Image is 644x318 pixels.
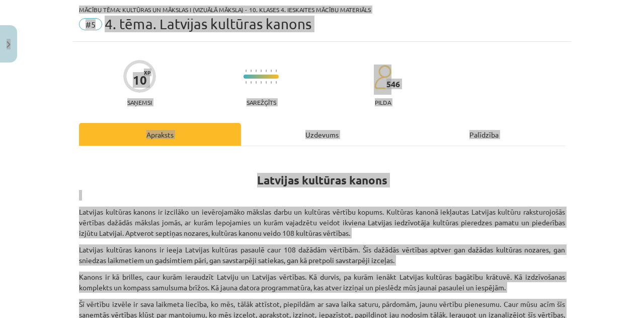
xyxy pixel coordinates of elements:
[144,70,150,75] span: XP
[251,81,252,84] img: icon-short-line-57e1e144782c952c97e751825c79c345078a6d821885a25fce030b3d8c18986b.svg
[79,207,565,238] p: Latvijas kultūras kanons ir izcilāko un ievērojamāko mākslas darbu un kultūras vērtību kopums. Ku...
[105,16,311,32] span: 4. tēma. Latvijas kultūras kanons
[79,18,102,30] span: #5
[261,81,262,84] img: icon-short-line-57e1e144782c952c97e751825c79c345078a6d821885a25fce030b3d8c18986b.svg
[256,70,257,72] img: icon-short-line-57e1e144782c952c97e751825c79c345078a6d821885a25fce030b3d8c18986b.svg
[266,81,267,84] img: icon-short-line-57e1e144782c952c97e751825c79c345078a6d821885a25fce030b3d8c18986b.svg
[271,70,272,72] img: icon-short-line-57e1e144782c952c97e751825c79c345078a6d821885a25fce030b3d8c18986b.svg
[79,123,241,146] div: Apraksts
[276,81,277,84] img: icon-short-line-57e1e144782c952c97e751825c79c345078a6d821885a25fce030b3d8c18986b.svg
[257,173,387,187] strong: Latvijas kultūras kanons
[7,41,11,48] img: icon-close-lesson-0947bae3869378f0d4975bcd49f059093ad1ed9edebbc8119c70593378902aed.svg
[123,99,156,106] p: Saņemsi
[79,244,565,266] p: Latvijas kultūras kanons ir ieeja Latvijas kultūras pasaulē caur 108 dažādām vērtībām. Šīs dažādā...
[79,272,565,293] p: Kanons ir kā brilles, caur kurām ieraudzīt Latviju un Latvijas vērtības. Kā durvis, pa kurām ienā...
[374,65,391,90] img: students-c634bb4e5e11cddfef0936a35e636f08e4e9abd3cc4e673bd6f9a4125e45ecb1.svg
[241,123,403,146] div: Uzdevums
[375,99,391,106] p: pilda
[246,81,247,84] img: icon-short-line-57e1e144782c952c97e751825c79c345078a6d821885a25fce030b3d8c18986b.svg
[266,70,267,72] img: icon-short-line-57e1e144782c952c97e751825c79c345078a6d821885a25fce030b3d8c18986b.svg
[403,123,565,146] div: Palīdzība
[247,99,276,106] p: Sarežģīts
[386,80,400,89] span: 546
[256,81,257,84] img: icon-short-line-57e1e144782c952c97e751825c79c345078a6d821885a25fce030b3d8c18986b.svg
[133,73,147,87] div: 10
[271,81,272,84] img: icon-short-line-57e1e144782c952c97e751825c79c345078a6d821885a25fce030b3d8c18986b.svg
[251,70,252,72] img: icon-short-line-57e1e144782c952c97e751825c79c345078a6d821885a25fce030b3d8c18986b.svg
[246,70,247,72] img: icon-short-line-57e1e144782c952c97e751825c79c345078a6d821885a25fce030b3d8c18986b.svg
[261,70,262,72] img: icon-short-line-57e1e144782c952c97e751825c79c345078a6d821885a25fce030b3d8c18986b.svg
[276,70,277,72] img: icon-short-line-57e1e144782c952c97e751825c79c345078a6d821885a25fce030b3d8c18986b.svg
[79,6,565,13] div: Mācību tēma: Kultūras un mākslas i (vizuālā māksla) - 10. klases 4. ieskaites mācību materiāls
